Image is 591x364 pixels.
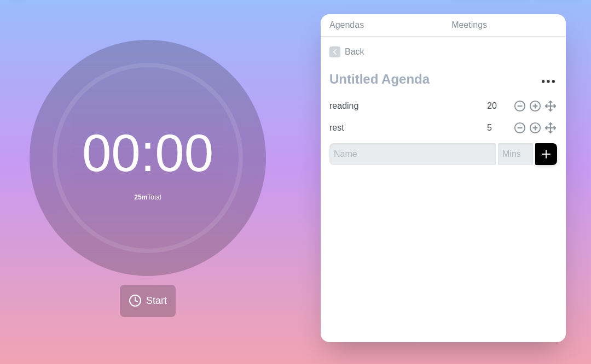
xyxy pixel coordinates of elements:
[325,95,480,117] input: Name
[120,285,176,317] button: Start
[483,95,509,117] input: Mins
[498,143,533,165] input: Mins
[537,71,559,92] button: More
[329,143,496,165] input: Name
[146,293,167,308] span: Start
[483,117,509,139] input: Mins
[443,14,566,37] a: Meetings
[321,37,566,67] a: Back
[325,117,480,139] input: Name
[321,14,443,37] a: Agendas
